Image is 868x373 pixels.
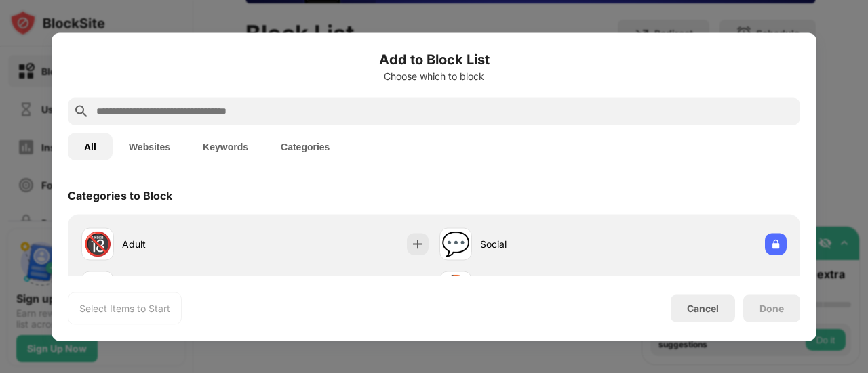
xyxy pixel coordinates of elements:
[68,70,800,81] div: Choose which to block
[441,230,470,258] div: 💬
[186,133,264,160] button: Keywords
[68,49,800,69] h6: Add to Block List
[264,133,346,160] button: Categories
[73,103,90,119] img: search.svg
[441,273,470,301] div: 🏀
[79,301,170,315] div: Select Items to Start
[122,237,255,251] div: Adult
[687,303,719,314] div: Cancel
[83,230,112,258] div: 🔞
[759,303,784,313] div: Done
[86,273,109,301] div: 🗞
[68,188,172,202] div: Categories to Block
[68,133,113,160] button: All
[113,133,186,160] button: Websites
[480,237,613,251] div: Social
